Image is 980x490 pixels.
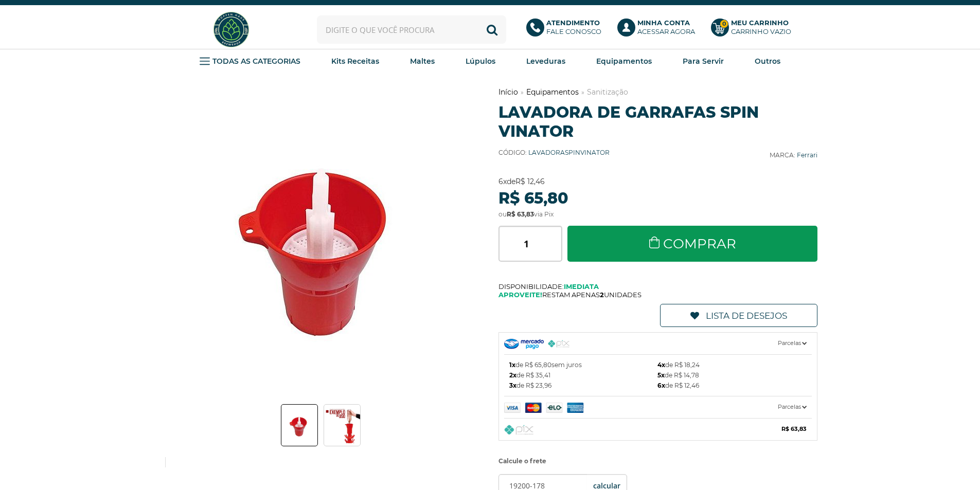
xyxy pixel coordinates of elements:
span: de R$ 14,78 [657,370,699,380]
img: Mercado Pago [504,403,604,413]
span: Disponibilidade: [498,282,818,291]
a: Outros [755,53,780,69]
b: 1x [509,361,515,369]
span: de R$ 65,80 sem juros [509,360,582,370]
span: LAVADORASPINVINATOR [528,149,610,156]
strong: Para Servir [683,57,724,66]
a: Para Servir [683,53,724,69]
b: Minha Conta [637,19,690,27]
b: 2x [509,371,516,379]
span: Parcelas [778,402,807,412]
a: Minha ContaAcessar agora [617,19,701,41]
a: Lavadora de Garrafas Spin Vinator - Imagem 2 [324,404,361,446]
strong: R$ 12,46 [515,177,545,186]
a: Sanitização [587,87,628,97]
b: 2 [600,291,604,299]
label: Calcule o frete [498,453,818,469]
strong: TODAS AS CATEGORIAS [212,57,300,66]
span: de R$ 18,24 [657,360,700,370]
strong: R$ 63,83 [507,210,534,218]
b: 3x [509,382,516,389]
b: Imediata [564,282,599,291]
b: Código: [498,149,527,156]
b: 5x [657,371,665,379]
img: Mercado Pago Checkout PRO [504,339,544,349]
span: de R$ 23,96 [509,380,551,391]
span: de [498,177,545,186]
b: Aproveite! [498,291,542,299]
strong: R$ 65,80 [498,189,568,208]
img: Lavadora de Garrafas Spin Vinator [168,87,476,395]
b: 4x [657,361,665,369]
a: Início [498,87,518,97]
img: Lavadora de Garrafas Spin Vinator - Imagem 1 [281,407,317,443]
strong: Lúpulos [466,57,495,66]
strong: 0 [720,20,728,28]
b: Meu Carrinho [731,19,789,27]
span: de R$ 12,46 [657,380,699,391]
a: TODAS AS CATEGORIAS [200,53,300,69]
span: ou via Pix [498,210,554,218]
b: 6x [657,382,665,389]
input: Digite o que você procura [317,15,506,44]
b: Atendimento [546,19,600,27]
p: Acessar agora [637,19,695,36]
a: Maltes [410,53,435,69]
p: Fale conosco [546,19,601,36]
a: Comprar [567,226,818,262]
a: Lista de Desejos [660,304,817,327]
b: R$ 63,83 [781,424,807,434]
a: Lúpulos [466,53,495,69]
strong: Leveduras [526,57,565,66]
img: PIX [548,340,570,348]
strong: Equipamentos [596,57,652,66]
img: Lavadora de Garrafas Spin Vinator - Imagem 2 [324,407,360,443]
b: Marca: [770,151,795,159]
img: Hopfen Haus BrewShop [212,10,251,49]
a: AtendimentoFale conosco [526,19,607,41]
strong: Outros [755,57,780,66]
a: Parcelas [504,396,812,418]
span: Restam apenas unidades [498,291,818,299]
a: Lavadora de Garrafas Spin Vinator - Imagem 1 [281,404,318,446]
strong: 6x [498,177,507,186]
h1: Lavadora de Garrafas Spin Vinator [498,103,818,141]
img: Pix [504,425,533,435]
a: Ferrari [797,151,817,159]
span: de R$ 35,41 [509,370,550,380]
a: Parcelas [504,333,812,354]
a: Leveduras [526,53,565,69]
a: Kits Receitas [331,53,379,69]
strong: Kits Receitas [331,57,379,66]
a: Equipamentos [596,53,652,69]
button: Buscar [478,15,506,44]
strong: Maltes [410,57,435,66]
div: Carrinho Vazio [731,27,791,36]
a: Equipamentos [526,87,579,97]
span: Parcelas [778,338,807,349]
